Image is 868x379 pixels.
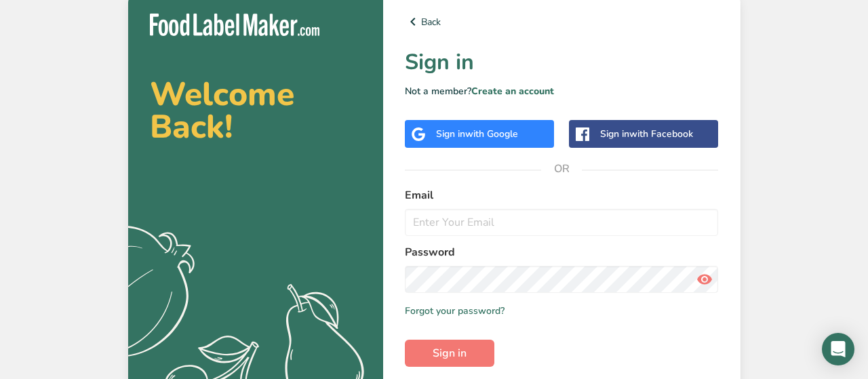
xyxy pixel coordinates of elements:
[405,46,719,79] h1: Sign in
[405,84,719,98] p: Not a member?
[541,148,582,189] span: OR
[465,127,518,140] span: with Google
[471,85,554,98] a: Create an account
[150,14,319,36] img: Food Label Maker
[433,345,467,361] span: Sign in
[405,304,505,318] a: Forgot your password?
[405,209,719,236] input: Enter Your Email
[600,127,693,141] div: Sign in
[405,187,719,203] label: Email
[822,333,854,365] div: Open Intercom Messenger
[405,14,719,30] a: Back
[629,127,693,140] span: with Facebook
[436,127,518,141] div: Sign in
[405,340,494,367] button: Sign in
[405,244,719,260] label: Password
[150,78,361,143] h2: Welcome Back!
